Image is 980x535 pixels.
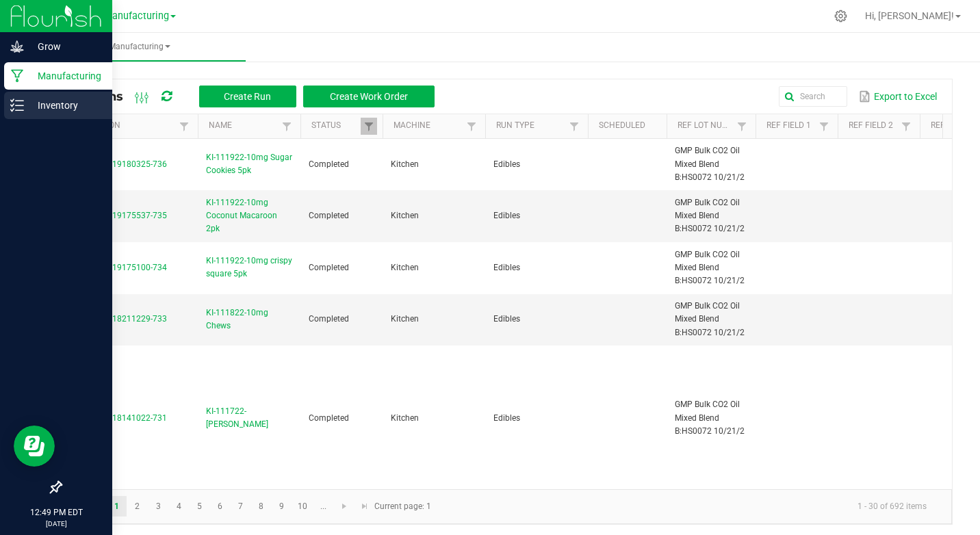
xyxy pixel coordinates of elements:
[149,496,168,517] a: Page 3
[931,120,979,131] a: Ref Field 3Sortable
[10,99,24,112] inline-svg: Inventory
[210,496,230,517] a: Page 6
[24,97,106,114] p: Inventory
[335,496,354,517] a: Go to the next page
[779,86,847,107] input: Search
[865,10,954,21] span: Hi, [PERSON_NAME]!
[493,159,520,169] span: Edibles
[127,496,147,517] a: Page 2
[766,120,815,131] a: Ref Field 1Sortable
[391,413,419,423] span: Kitchen
[493,263,520,272] span: Edibles
[678,120,733,131] a: Ref Lot NumberSortable
[24,68,106,84] p: Manufacturing
[107,496,127,517] a: Page 1
[279,118,295,135] a: Filter
[293,496,313,517] a: Page 10
[69,413,167,423] span: MP-20221118141022-731
[439,495,938,518] kendo-pager-info: 1 - 30 of 692 items
[463,118,480,135] a: Filter
[391,314,419,324] span: Kitchen
[354,496,374,517] a: Go to the last page
[14,426,55,467] iframe: Resource center
[33,33,246,62] a: Manufacturing
[6,519,106,529] p: [DATE]
[675,301,745,337] span: GMP Bulk CO2 Oil Mixed Blend B:HS0072 10/21/2
[206,255,292,280] span: KI-111922-10mg crispy square 5pk
[206,196,292,236] span: KI-111922-10mg Coconut Macaroon 2pk
[898,118,914,135] a: Filter
[206,405,292,431] span: KI-111722-[PERSON_NAME]
[599,120,661,131] a: ScheduledSortable
[309,413,349,423] span: Completed
[816,118,832,135] a: Filter
[69,159,167,169] span: MP-20221119180325-736
[6,506,106,519] p: 12:49 PM EDT
[309,211,349,220] span: Completed
[493,211,520,220] span: Edibles
[206,151,292,177] span: KI-111922-10mg Sugar Cookies 5pk
[103,10,169,22] span: Manufacturing
[330,91,408,102] span: Create Work Order
[493,413,520,423] span: Edibles
[391,159,419,169] span: Kitchen
[391,211,419,220] span: Kitchen
[209,120,278,131] a: NameSortable
[231,496,250,517] a: Page 7
[272,496,292,517] a: Page 9
[313,496,333,517] a: Page 11
[61,489,952,524] kendo-pager: Current page: 1
[69,314,167,324] span: MP-20221118211229-733
[10,40,24,53] inline-svg: Grow
[675,250,745,285] span: GMP Bulk CO2 Oil Mixed Blend B:HS0072 10/21/2
[69,263,167,272] span: MP-20221119175100-734
[675,198,745,233] span: GMP Bulk CO2 Oil Mixed Blend B:HS0072 10/21/2
[675,146,745,181] span: GMP Bulk CO2 Oil Mixed Blend B:HS0072 10/21/2
[169,496,189,517] a: Page 4
[199,86,296,107] button: Create Run
[675,400,745,435] span: GMP Bulk CO2 Oil Mixed Blend B:HS0072 10/21/2
[24,38,106,55] p: Grow
[69,211,167,220] span: MP-20221119175537-735
[251,496,271,517] a: Page 8
[311,120,360,131] a: StatusSortable
[190,496,209,517] a: Page 5
[361,118,377,135] a: Filter
[309,314,349,324] span: Completed
[206,306,292,332] span: KI-111822-10mg Chews
[303,86,435,107] button: Create Work Order
[849,120,897,131] a: Ref Field 2Sortable
[566,118,582,135] a: Filter
[339,501,350,512] span: Go to the next page
[734,118,750,135] a: Filter
[359,501,370,512] span: Go to the last page
[855,85,940,108] button: Export to Excel
[394,120,463,131] a: MachineSortable
[71,85,445,108] div: All Runs
[176,118,192,135] a: Filter
[391,263,419,272] span: Kitchen
[309,263,349,272] span: Completed
[832,10,849,23] div: Manage settings
[496,120,565,131] a: Run TypeSortable
[10,69,24,83] inline-svg: Manufacturing
[309,159,349,169] span: Completed
[224,91,271,102] span: Create Run
[493,314,520,324] span: Edibles
[33,41,246,53] span: Manufacturing
[71,120,175,131] a: ExtractionSortable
